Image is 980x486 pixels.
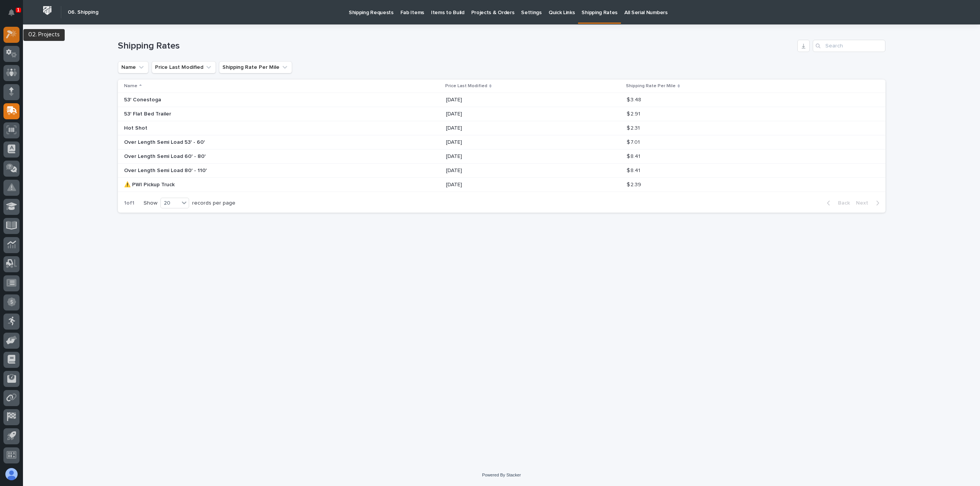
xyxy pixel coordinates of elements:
[627,109,642,117] p: $ 2.91
[118,194,140,213] p: 1 of 1
[68,9,98,16] h2: 06. Shipping
[445,82,487,90] p: Price Last Modified
[118,41,794,52] h1: Shipping Rates
[3,466,20,482] button: users-avatar
[446,153,580,160] p: [DATE]
[627,152,642,160] p: $ 8.41
[17,7,20,13] p: 1
[627,95,643,103] p: $ 3.48
[124,95,163,103] p: 53' Conestoga
[3,5,20,21] button: Notifications
[446,182,580,188] p: [DATE]
[144,200,157,206] p: Show
[118,121,885,135] tr: Hot ShotHot Shot [DATE]$ 2.31$ 2.31
[124,138,206,146] p: Over Length Semi Load 53' - 60'
[627,138,641,146] p: $ 7.01
[10,9,20,21] div: Notifications1
[446,167,580,174] p: [DATE]
[124,152,207,160] p: Over Length Semi Load 60' - 80'
[124,82,137,90] p: Name
[833,200,850,206] span: Back
[853,200,885,206] button: Next
[152,61,216,73] button: Price Last Modified
[627,166,642,174] p: $ 8.41
[627,180,643,188] p: $ 2.39
[446,97,580,103] p: [DATE]
[118,178,885,192] tr: ⚠️ PWI Pickup Truck⚠️ PWI Pickup Truck [DATE]$ 2.39$ 2.39
[813,40,885,52] input: Search
[118,107,885,121] tr: 53' Flat Bed Trailer53' Flat Bed Trailer [DATE]$ 2.91$ 2.91
[482,473,521,477] a: Powered By Stacker
[856,200,873,206] span: Next
[124,180,176,188] p: ⚠️ PWI Pickup Truck
[219,61,292,73] button: Shipping Rate Per Mile
[118,93,885,107] tr: 53' Conestoga53' Conestoga [DATE]$ 3.48$ 3.48
[124,166,208,174] p: Over Length Semi Load 80' - 110'
[626,82,676,90] p: Shipping Rate Per Mile
[118,164,885,178] tr: Over Length Semi Load 80' - 110'Over Length Semi Load 80' - 110' [DATE]$ 8.41$ 8.41
[118,150,885,164] tr: Over Length Semi Load 60' - 80'Over Length Semi Load 60' - 80' [DATE]$ 8.41$ 8.41
[446,111,580,117] p: [DATE]
[124,109,173,117] p: 53' Flat Bed Trailer
[118,61,149,73] button: Name
[446,125,580,132] p: [DATE]
[161,199,179,207] div: 20
[118,135,885,150] tr: Over Length Semi Load 53' - 60'Over Length Semi Load 53' - 60' [DATE]$ 7.01$ 7.01
[446,139,580,146] p: [DATE]
[124,124,149,132] p: Hot Shot
[627,124,641,132] p: $ 2.31
[821,200,853,206] button: Back
[192,200,235,206] p: records per page
[40,3,54,18] img: Workspace Logo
